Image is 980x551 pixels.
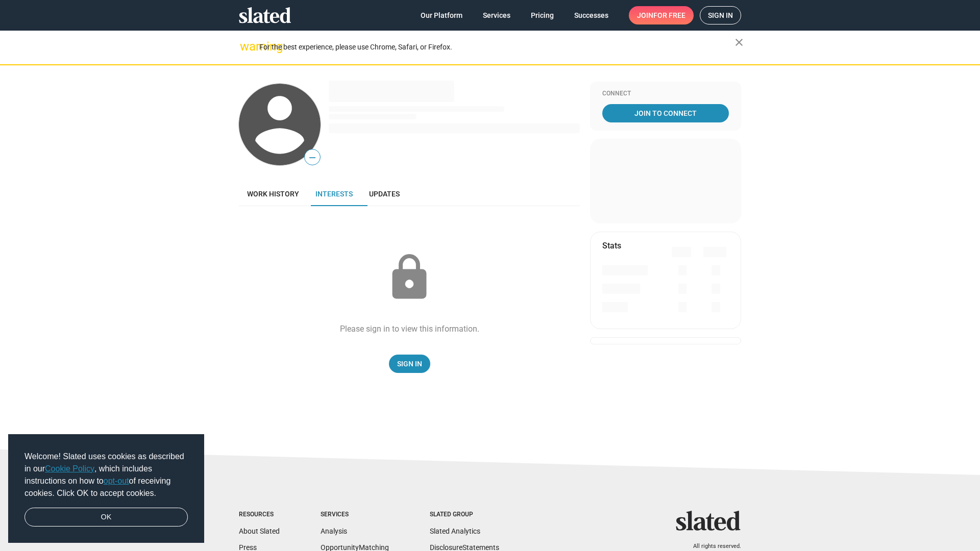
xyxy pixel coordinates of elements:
span: Join [637,6,685,24]
div: cookieconsent [8,434,204,543]
a: Analysis [321,527,347,535]
mat-icon: lock [384,252,435,303]
a: Pricing [523,6,562,24]
span: Sign In [397,355,422,373]
span: Pricing [531,6,554,24]
a: opt-out [104,477,129,485]
a: Our Platform [412,6,471,24]
a: About Slated [239,527,280,535]
a: Cookie Policy [45,464,94,473]
span: — [305,151,320,164]
a: Work history [239,182,307,206]
a: dismiss cookie message [24,508,188,527]
mat-icon: warning [240,40,252,53]
a: Successes [566,6,617,24]
span: Join To Connect [604,104,727,122]
a: Sign in [700,6,741,24]
span: Successes [574,6,608,24]
span: Services [483,6,510,24]
span: Our Platform [421,6,462,24]
div: Services [321,511,389,519]
a: Joinfor free [629,6,694,24]
a: Services [475,6,519,24]
div: For the best experience, please use Chrome, Safari, or Firefox. [259,40,735,54]
a: Slated Analytics [430,527,480,535]
a: Interests [307,182,361,206]
a: Join To Connect [602,104,729,122]
mat-card-title: Stats [602,240,621,251]
div: Please sign in to view this information. [340,323,479,334]
span: Sign in [708,7,733,24]
span: for free [653,6,685,24]
div: Connect [602,90,729,98]
a: Updates [361,182,408,206]
span: Interests [315,190,353,198]
div: Slated Group [430,511,499,519]
a: Sign In [389,355,430,373]
mat-icon: close [733,36,745,48]
span: Welcome! Slated uses cookies as described in our , which includes instructions on how to of recei... [24,450,188,499]
span: Updates [369,190,400,198]
div: Resources [239,511,280,519]
span: Work history [247,190,299,198]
